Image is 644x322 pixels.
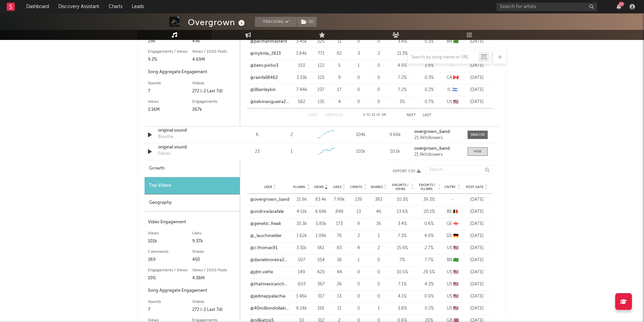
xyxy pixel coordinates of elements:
[414,146,461,151] a: overgrown_band
[350,62,367,69] div: 1
[293,281,310,288] div: 603
[332,233,347,239] div: 76
[254,169,421,173] button: Export CSV
[148,287,236,295] div: Song Aggregate Engagement
[464,305,489,312] div: [DATE]
[444,196,461,203] div: -
[297,17,317,27] span: ( 2 )
[464,75,489,81] div: [DATE]
[293,257,310,264] div: 507
[350,257,367,264] div: 1
[444,293,461,300] div: US
[390,257,414,264] div: 7 %
[370,221,387,227] div: 16
[192,274,236,282] div: 4.38M
[350,269,367,276] div: 0
[414,152,461,157] div: 21.9k followers
[414,130,450,134] strong: overgrown_band
[250,245,277,251] a: @c.thomas91
[148,237,192,245] div: 101k
[192,248,236,256] div: Shares
[414,130,461,134] a: overgrown_band
[264,185,272,189] span: User
[250,257,290,264] a: @danielmoreira20051
[444,269,461,276] div: US
[350,196,367,203] div: 239
[192,298,236,306] div: Videos
[148,79,192,87] div: Sounds
[619,2,624,7] div: 97
[293,75,310,81] div: 3.33k
[290,132,293,138] div: 2
[332,87,347,93] div: 17
[616,4,621,9] button: 97
[345,148,376,155] div: 101k
[148,266,192,274] div: Engagements / Views
[464,269,489,276] div: [DATE]
[313,221,328,227] div: 5.85k
[250,293,285,300] a: @jedinappalachia
[417,209,441,215] div: 20.1 %
[297,17,317,27] button: (2)
[390,269,414,276] div: 10.5 %
[293,38,310,45] div: 3.45k
[241,148,273,155] div: 23
[453,100,459,104] span: 🇺🇸
[148,218,236,226] div: Video Engagement
[350,38,367,45] div: 0
[325,113,343,117] button: Previous
[453,270,459,274] span: 🇺🇸
[453,246,459,250] span: 🇺🇸
[293,269,310,276] div: 149
[313,257,328,264] div: 554
[444,209,461,215] div: BE
[192,306,236,314] div: 272 (-2 Last 7d)
[417,245,441,251] div: 2.7 %
[313,269,328,276] div: 420
[464,233,489,239] div: [DATE]
[453,258,459,262] span: 🇧🇷
[496,3,597,11] input: Search for artists
[417,281,441,288] div: 4.3 %
[444,75,461,81] div: CA
[313,62,328,69] div: 122
[148,37,192,45] div: 256
[145,194,240,212] div: Geography
[293,185,306,189] span: Fllwrs.
[250,305,290,312] a: @40milliondollakidd
[390,245,414,251] div: 15.9 %
[313,245,328,251] div: 561
[453,222,459,226] span: 🇬🇪
[453,306,459,311] span: 🇺🇸
[250,75,278,81] a: @rainfall8462
[350,293,367,300] div: 0
[417,233,441,239] div: 4.9 %
[158,144,228,151] a: original sound
[370,99,387,105] div: 0
[148,274,192,282] div: 10%
[453,76,459,80] span: 🇨🇦
[370,257,387,264] div: 0
[370,62,387,69] div: 0
[423,113,431,117] button: Last
[453,210,458,214] span: 🇧🇪
[293,99,310,105] div: 582
[417,196,441,203] div: 39.3 %
[464,281,489,288] div: [DATE]
[158,150,171,157] div: Pieces
[293,233,310,239] div: 1.62k
[293,293,310,300] div: 1.46k
[145,160,240,177] div: Growth
[192,229,236,237] div: Likes
[370,75,387,81] div: 0
[417,183,437,191] span: Engmts / Fllwrs.
[408,55,479,60] input: Search by song name or URL
[332,221,347,227] div: 173
[464,62,489,69] div: [DATE]
[192,87,236,95] div: 272 (-2 Last 7d)
[332,281,347,288] div: 26
[390,221,414,227] div: 3.4 %
[255,17,297,27] button: Tracking
[390,87,414,93] div: 7.2 %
